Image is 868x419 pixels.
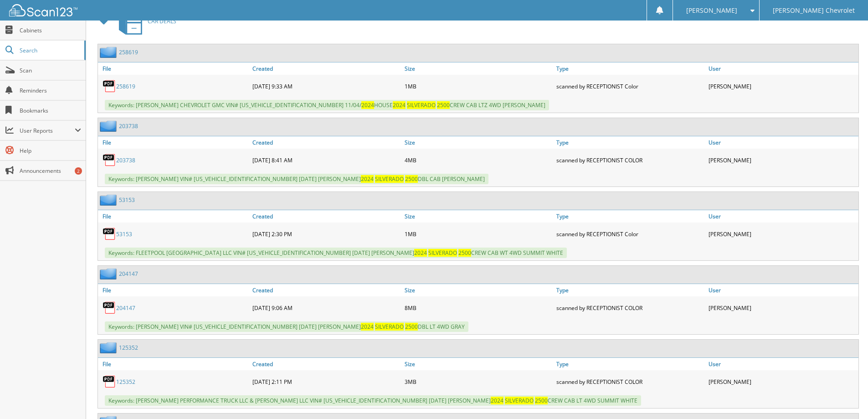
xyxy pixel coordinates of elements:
[554,136,706,149] a: Type
[402,62,555,75] a: Size
[20,26,81,34] span: Cabinets
[20,47,80,54] span: Search
[148,17,176,25] span: CAR DEALS
[505,397,534,404] span: SILVERADO
[98,358,250,370] a: File
[105,174,488,184] span: Keywords: [PERSON_NAME] VIN# [US_VEHICLE_IDENTIFICATION_NUMBER] [DATE] [PERSON_NAME] DBL CAB [PER...
[361,101,374,109] span: 2024
[9,4,77,16] img: scan123-logo-white.svg
[103,79,116,93] img: PDF.png
[686,8,737,13] span: [PERSON_NAME]
[554,210,706,222] a: Type
[554,372,706,391] div: scanned by RECEPTIONIST COLOR
[706,77,858,95] div: [PERSON_NAME]
[428,249,457,257] span: SILVERADO
[20,127,75,134] span: User Reports
[402,151,555,169] div: 4MB
[402,358,555,370] a: Size
[554,358,706,370] a: Type
[706,62,858,75] a: User
[706,372,858,391] div: [PERSON_NAME]
[100,268,119,279] img: folder2.png
[706,151,858,169] div: [PERSON_NAME]
[116,230,132,238] a: 53153
[402,210,555,222] a: Size
[361,175,374,183] span: 2024
[554,77,706,95] div: scanned by RECEPTIONIST Color
[250,151,402,169] div: [DATE] 8:41 AM
[105,248,567,258] span: Keywords: FLEETPOOL [GEOGRAPHIC_DATA] LLC VIN# [US_VEHICLE_IDENTIFICATION_NUMBER] [DATE] [PERSON_...
[20,87,81,94] span: Reminders
[402,77,555,95] div: 1MB
[402,284,555,296] a: Size
[119,344,138,352] a: 125352
[773,8,855,13] span: [PERSON_NAME] Chevrolet
[437,101,450,109] span: 2500
[414,249,427,257] span: 2024
[98,284,250,296] a: File
[402,372,555,391] div: 3MB
[103,227,116,241] img: PDF.png
[103,301,116,315] img: PDF.png
[116,304,135,312] a: 204147
[98,136,250,149] a: File
[98,62,250,75] a: File
[100,120,119,132] img: folder2.png
[375,175,404,183] span: SILVERADO
[98,210,250,222] a: File
[250,136,402,149] a: Created
[103,153,116,167] img: PDF.png
[116,83,135,90] a: 258619
[554,225,706,243] div: scanned by RECEPTIONIST Color
[706,299,858,317] div: [PERSON_NAME]
[250,284,402,296] a: Created
[706,136,858,149] a: User
[20,147,81,155] span: Help
[75,167,82,175] div: 2
[113,3,176,39] a: CAR DEALS
[250,225,402,243] div: [DATE] 2:30 PM
[250,77,402,95] div: [DATE] 9:33 AM
[116,378,135,386] a: 125352
[706,284,858,296] a: User
[491,397,503,404] span: 2024
[822,375,868,419] iframe: Chat Widget
[250,210,402,222] a: Created
[116,156,135,164] a: 203738
[105,321,468,332] span: Keywords: [PERSON_NAME] VIN# [US_VEHICLE_IDENTIFICATION_NUMBER] [DATE] [PERSON_NAME] DBL LT 4WD GRAY
[100,342,119,353] img: folder2.png
[554,62,706,75] a: Type
[706,210,858,222] a: User
[100,194,119,206] img: folder2.png
[250,299,402,317] div: [DATE] 9:06 AM
[402,299,555,317] div: 8MB
[20,107,81,114] span: Bookmarks
[119,48,138,56] a: 258619
[250,358,402,370] a: Created
[250,62,402,75] a: Created
[405,175,418,183] span: 2500
[554,299,706,317] div: scanned by RECEPTIONIST COLOR
[706,358,858,370] a: User
[105,100,549,110] span: Keywords: [PERSON_NAME] CHEVROLET GMC VIN# [US_VEHICLE_IDENTIFICATION_NUMBER] 11/04/ HOUSE CREW C...
[393,101,406,109] span: 2024
[100,47,119,58] img: folder2.png
[554,284,706,296] a: Type
[105,395,641,406] span: Keywords: [PERSON_NAME] PERFORMANCE TRUCK LLC & [PERSON_NAME] LLC VIN# [US_VEHICLE_IDENTIFICATION...
[375,323,404,331] span: SILVERADO
[119,122,138,130] a: 203738
[119,196,135,204] a: 53153
[20,67,81,74] span: Scan
[402,136,555,149] a: Size
[535,397,548,404] span: 2500
[554,151,706,169] div: scanned by RECEPTIONIST COLOR
[706,225,858,243] div: [PERSON_NAME]
[405,323,418,331] span: 2500
[361,323,374,331] span: 2024
[402,225,555,243] div: 1MB
[407,101,436,109] span: SILVERADO
[20,167,81,175] span: Announcements
[250,372,402,391] div: [DATE] 2:11 PM
[103,375,116,388] img: PDF.png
